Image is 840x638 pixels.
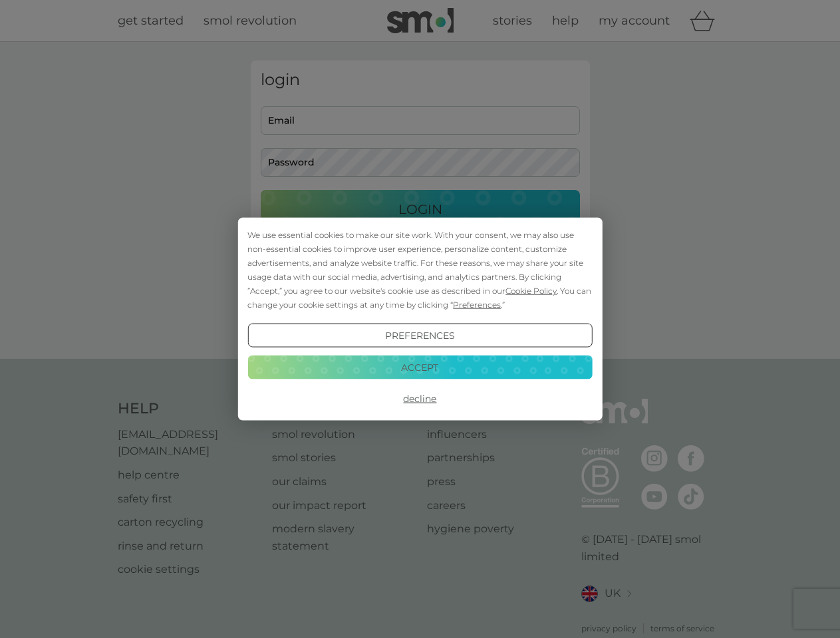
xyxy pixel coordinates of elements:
[247,228,592,312] div: We use essential cookies to make our site work. With your consent, we may also use non-essential ...
[247,355,592,379] button: Accept
[505,286,557,296] span: Cookie Policy
[247,324,592,348] button: Preferences
[237,218,602,421] div: Cookie Consent Prompt
[453,300,501,310] span: Preferences
[247,387,592,411] button: Decline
